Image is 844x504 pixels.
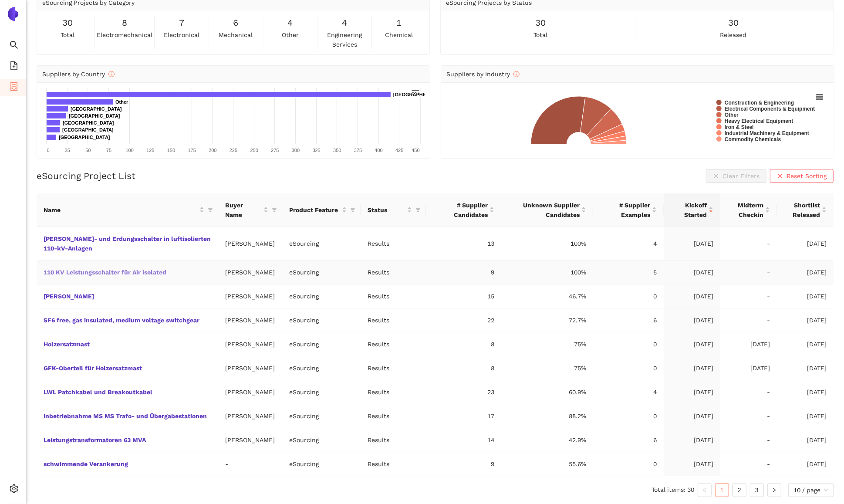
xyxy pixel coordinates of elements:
td: Results [361,332,426,356]
span: filter [350,207,355,213]
span: electronical [164,30,199,40]
td: [DATE] [777,404,834,428]
button: closeClear Filters [706,169,766,183]
span: Name [44,205,198,215]
text: 225 [230,148,237,153]
td: 60.9% [501,380,593,404]
td: [DATE] [664,260,720,284]
td: eSourcing [282,452,361,476]
td: [DATE] [777,380,834,404]
td: 4 [593,380,664,404]
td: 42.9% [501,428,593,452]
span: total [61,30,74,40]
text: 0 [47,148,49,153]
text: Heavy Electrical Equipment [725,118,793,124]
text: 125 [146,148,154,153]
td: 100% [501,227,593,260]
td: eSourcing [282,332,361,356]
td: - [720,404,777,428]
span: filter [414,203,422,216]
td: 13 [426,227,501,260]
text: Construction & Engineering [725,100,794,106]
li: 3 [750,483,764,497]
span: Suppliers by Country [42,71,115,78]
span: electromechanical [97,30,152,40]
td: 75% [501,332,593,356]
td: eSourcing [282,404,361,428]
td: [DATE] [777,356,834,380]
span: 4 [342,16,347,30]
text: Commodity Chemicals [725,136,781,142]
td: 75% [501,356,593,380]
td: [DATE] [777,308,834,332]
span: left [702,487,707,493]
td: [PERSON_NAME] [218,428,282,452]
span: filter [208,207,213,213]
span: Suppliers by Industry [446,71,520,78]
td: 72.7% [501,308,593,332]
th: this column's title is Status,this column is sortable [361,193,426,227]
text: [GEOGRAPHIC_DATA] [62,127,114,132]
span: filter [348,203,357,216]
text: Industrial Machinery & Equipment [725,130,809,136]
td: [DATE] [664,332,720,356]
td: [PERSON_NAME] [218,284,282,308]
td: eSourcing [282,380,361,404]
img: Logo [6,7,20,21]
span: 30 [535,16,546,30]
td: eSourcing [282,356,361,380]
text: 425 [395,148,403,153]
td: [PERSON_NAME] [218,308,282,332]
text: 450 [412,148,419,153]
td: [PERSON_NAME] [218,260,282,284]
td: [DATE] [664,428,720,452]
text: Iron & Steel [725,124,754,130]
th: this column's title is Name,this column is sortable [37,193,218,227]
text: 250 [250,148,258,153]
td: eSourcing [282,227,361,260]
td: Results [361,260,426,284]
td: 0 [593,356,664,380]
td: 5 [593,260,664,284]
a: 1 [716,484,729,497]
td: 9 [426,452,501,476]
td: 22 [426,308,501,332]
td: - [720,308,777,332]
text: [GEOGRAPHIC_DATA] [71,106,122,112]
td: Results [361,356,426,380]
text: 275 [271,148,279,153]
span: filter [272,207,277,213]
td: 0 [593,332,664,356]
td: [PERSON_NAME] [218,404,282,428]
td: - [218,452,282,476]
span: 7 [179,16,184,30]
a: 3 [750,484,763,497]
span: 30 [62,16,73,30]
text: 150 [167,148,175,153]
span: 10 / page [793,484,828,497]
td: 55.6% [501,452,593,476]
td: 6 [593,308,664,332]
th: this column's title is # Supplier Examples,this column is sortable [593,193,664,227]
span: info-circle [513,71,520,77]
text: 300 [292,148,300,153]
span: mechanical [219,30,253,40]
td: Results [361,227,426,260]
span: info-circle [108,71,115,77]
span: other [282,30,299,40]
span: Buyer Name [225,200,262,220]
li: Next Page [767,483,781,497]
text: 100 [125,148,133,153]
span: 30 [728,16,739,30]
td: 6 [593,428,664,452]
td: - [720,380,777,404]
td: [DATE] [720,332,777,356]
td: - [720,428,777,452]
span: engineering services [319,30,370,49]
span: search [10,37,18,55]
th: this column's title is # Supplier Candidates,this column is sortable [426,193,501,227]
td: [DATE] [664,308,720,332]
td: [DATE] [664,356,720,380]
li: 1 [715,483,729,497]
span: Status [368,205,405,215]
